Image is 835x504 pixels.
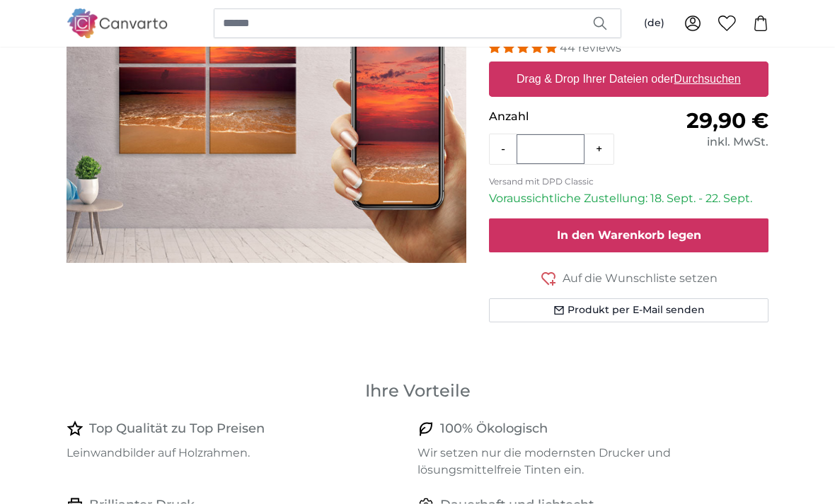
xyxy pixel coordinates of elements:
[490,136,517,164] button: -
[489,109,628,126] p: Anzahl
[67,380,768,402] h3: Ihre Vorteile
[489,270,768,288] button: Auf die Wunschliste setzen
[67,445,406,462] p: Leinwandbilder auf Holzrahmen.
[584,136,614,164] button: +
[440,419,548,439] h4: 100% Ökologisch
[686,108,768,134] span: 29,90 €
[489,219,768,253] button: In den Warenkorb legen
[489,191,768,208] p: Voraussichtliche Zustellung: 18. Sept. - 22. Sept.
[417,445,757,479] p: Wir setzen nur die modernsten Drucker und lösungsmittelfreie Tinten ein.
[629,134,768,151] div: inkl. MwSt.
[67,8,168,37] img: Canvarto
[563,271,718,288] span: Auf die Wunschliste setzen
[674,74,741,86] u: Durchsuchen
[489,299,768,323] button: Produkt per E-Mail senden
[489,42,560,55] span: 4.93 stars
[89,419,265,439] h4: Top Qualität zu Top Preisen
[560,42,621,55] span: 44 reviews
[511,66,747,94] label: Drag & Drop Ihrer Dateien oder
[489,177,768,188] p: Versand mit DPD Classic
[557,229,701,242] span: In den Warenkorb legen
[633,11,676,36] button: (de)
